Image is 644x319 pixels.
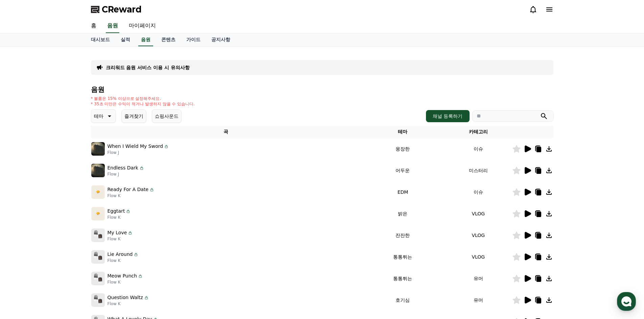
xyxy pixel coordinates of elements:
td: 통통튀는 [361,246,445,268]
img: music [91,185,105,199]
img: music [91,293,105,307]
button: 테마 [91,109,116,123]
a: 대시보드 [86,33,115,46]
button: 즐겨찾기 [121,109,146,123]
td: 어두운 [361,160,445,181]
h4: 음원 [91,86,553,93]
a: 실적 [115,33,136,46]
p: Question Waltz [108,294,143,301]
a: 공지사항 [206,33,236,46]
img: music [91,229,105,242]
p: Meow Punch [108,272,137,280]
p: Endless Dark [108,164,138,171]
p: * 볼륨은 15% 이상으로 설정해주세요. [91,96,195,101]
p: 테마 [94,111,103,121]
p: My Love [108,229,127,236]
img: music [91,142,105,156]
img: point_right [108,203,114,209]
span: 설정 [104,224,113,230]
td: 잔잔한 [361,224,445,246]
th: 테마 [361,126,445,138]
a: 콘텐츠 [156,33,181,46]
a: 대화 [45,214,87,231]
p: Flow K [108,258,139,263]
p: Flow K [108,193,155,198]
td: VLOG [445,203,512,224]
a: 마이페이지 [123,19,161,33]
button: 채널 등록하기 [426,110,469,122]
a: 홈 [2,214,45,231]
td: 유머 [445,289,512,311]
td: 미스터리 [445,160,512,181]
img: music [91,164,105,177]
p: * 35초 미만은 수익이 적거나 발생하지 않을 수 있습니다. [91,101,195,107]
p: Lie Around [108,251,133,258]
a: 크리워드 음원 서비스 이용 시 유의사항 [106,64,190,71]
img: point_right [38,203,44,209]
p: Eggtart [108,208,125,215]
span: 대화 [62,224,70,230]
img: music [91,272,105,285]
td: 유머 [445,268,512,289]
p: Flow J [108,150,169,155]
p: Flow K [108,280,143,285]
img: music [91,207,105,220]
td: EDM [361,181,445,203]
img: music [91,250,105,264]
p: Ready For A Date [108,186,149,193]
td: 이슈 [445,138,512,160]
a: 가이드 [181,33,206,46]
a: 음원 [138,33,153,46]
button: 쇼핑사운드 [152,109,182,123]
p: Flow K [108,236,133,242]
th: 곡 [91,126,361,138]
td: 웅장한 [361,138,445,160]
td: 밝은 [361,203,445,224]
a: 홈 [86,19,102,33]
p: Flow K [108,215,131,220]
p: When I Wield My Sword [108,143,163,150]
span: 홈 [21,224,25,230]
th: 카테고리 [445,126,512,138]
a: CReward [91,4,142,15]
a: 음원 [106,19,119,33]
a: 설정 [87,214,130,231]
td: 통통튀는 [361,268,445,289]
td: 이슈 [445,181,512,203]
td: VLOG [445,246,512,268]
span: CReward [102,4,142,15]
p: Flow J [108,171,144,177]
td: 호기심 [361,289,445,311]
p: Flow K [108,301,149,307]
td: VLOG [445,224,512,246]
